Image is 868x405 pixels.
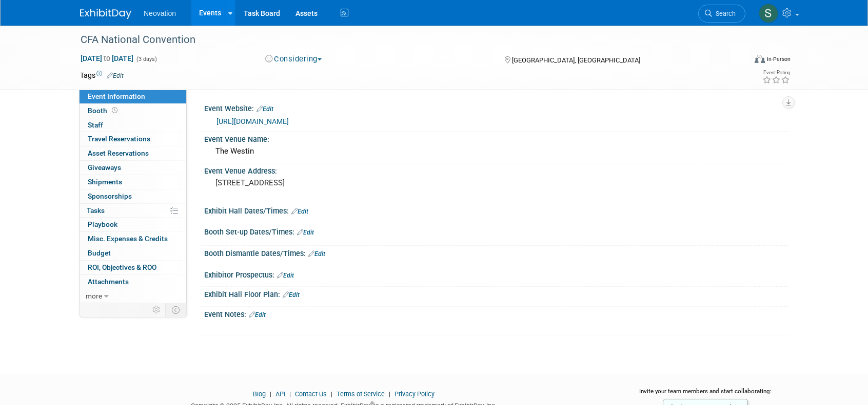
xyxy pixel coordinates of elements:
span: Giveaways [88,163,121,172]
a: Contact Us [295,390,327,398]
a: ROI, Objectives & ROO [80,261,186,274]
div: Event Rating [762,70,790,75]
pre: [STREET_ADDRESS] [215,178,436,187]
a: Attachments [80,275,186,289]
a: Event Information [80,90,186,103]
span: Tasks [87,206,105,215]
div: Booth Dismantle Dates/Times: [204,246,788,259]
a: [URL][DOMAIN_NAME] [216,117,289,125]
span: | [287,390,293,398]
td: Personalize Event Tab Strip [148,303,166,316]
span: to [102,54,112,62]
a: Edit [308,250,325,258]
span: Booth not reserved yet [110,106,120,114]
a: Terms of Service [337,390,385,398]
a: Sponsorships [80,189,186,203]
a: Privacy Policy [394,390,435,398]
span: Sponsorships [88,192,132,200]
div: The Westin [212,143,780,159]
div: Exhibit Hall Floor Plan: [204,287,788,300]
a: Travel Reservations [80,132,186,146]
span: Travel Reservations [88,135,150,143]
button: Considering [262,54,326,65]
span: Search [712,10,736,17]
span: | [328,390,335,398]
a: Edit [297,229,314,236]
a: Edit [249,311,266,318]
img: ExhibitDay [80,9,131,19]
a: API [275,390,285,398]
a: Tasks [80,204,186,218]
span: Attachments [88,278,129,286]
div: Event Venue Address: [204,163,788,176]
a: Edit [283,291,300,299]
div: In-Person [766,55,791,63]
a: Search [698,5,745,23]
span: Playbook [88,220,117,228]
div: Event Venue Name: [204,132,788,144]
span: | [267,390,274,398]
span: | [386,390,393,398]
a: Booth [80,104,186,118]
a: Edit [257,105,273,113]
span: Asset Reservations [88,149,149,157]
a: Edit [107,72,124,79]
span: Booth [88,106,120,115]
span: (3 days) [135,56,157,62]
a: Blog [253,390,266,398]
a: Budget [80,246,186,260]
span: more [86,292,102,300]
a: Edit [277,272,294,279]
a: Edit [291,208,308,215]
div: Event Format [685,53,791,69]
span: [DATE] [DATE] [80,54,134,63]
div: Event Website: [204,101,788,114]
td: Tags [80,70,124,80]
a: Misc. Expenses & Credits [80,232,186,246]
span: [GEOGRAPHIC_DATA], [GEOGRAPHIC_DATA] [512,56,640,64]
span: Budget [88,249,111,257]
span: Shipments [88,178,122,186]
a: Shipments [80,175,186,189]
a: Playbook [80,218,186,231]
img: Susan Hurrell [759,4,778,23]
div: CFA National Convention [77,31,730,49]
a: Giveaways [80,161,186,175]
div: Exhibitor Prospectus: [204,267,788,281]
span: Event Information [88,92,145,100]
div: Exhibit Hall Dates/Times: [204,203,788,217]
div: Event Notes: [204,307,788,320]
span: Staff [88,121,103,129]
a: Asset Reservations [80,146,186,160]
img: Format-Inperson.png [755,55,765,63]
span: Neovation [144,9,176,17]
a: more [80,289,186,303]
a: Staff [80,118,186,132]
div: Invite your team members and start collaborating: [623,387,788,402]
td: Toggle Event Tabs [166,303,187,316]
span: ROI, Objectives & ROO [88,263,156,271]
span: Misc. Expenses & Credits [88,235,168,243]
div: Booth Set-up Dates/Times: [204,224,788,238]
